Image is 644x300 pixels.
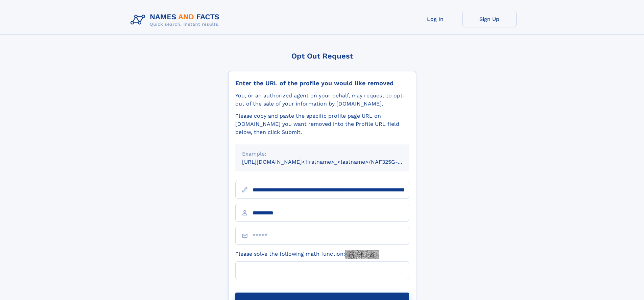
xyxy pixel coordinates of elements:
a: Sign Up [462,11,517,27]
div: Enter the URL of the profile you would like removed [235,79,409,87]
div: Please copy and paste the specific profile page URL on [DOMAIN_NAME] you want removed into the Pr... [235,112,409,136]
img: Logo Names and Facts [128,11,225,29]
label: Please solve the following math function: [235,250,379,259]
small: [URL][DOMAIN_NAME]<firstname>_<lastname>/NAF325G-xxxxxxxx [242,159,422,165]
div: You, or an authorized agent on your behalf, may request to opt-out of the sale of your informatio... [235,92,409,108]
div: Example: [242,150,402,158]
div: Opt Out Request [228,52,416,60]
a: Log In [408,11,462,27]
